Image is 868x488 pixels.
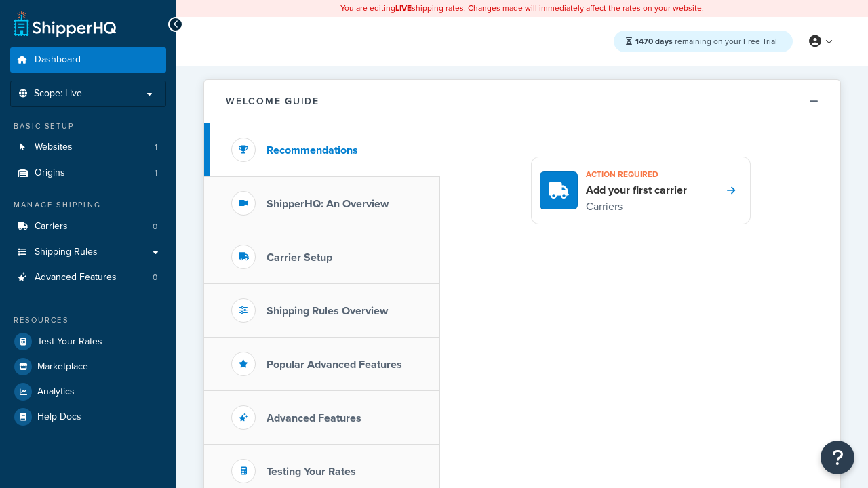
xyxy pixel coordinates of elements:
[10,354,166,379] a: Marketplace
[37,336,102,348] span: Test Your Rates
[35,167,65,179] span: Origins
[226,96,319,106] h2: Welcome Guide
[204,80,840,123] button: Welcome Guide
[635,35,673,47] strong: 1470 days
[267,466,356,478] h3: Testing Your Rates
[35,54,81,66] span: Dashboard
[267,198,389,210] h3: ShipperHQ: An Overview
[10,380,166,404] a: Analytics
[267,251,332,264] h3: Carrier Setup
[395,2,412,14] b: LIVE
[10,47,166,73] a: Dashboard
[586,198,687,216] p: Carriers
[10,214,166,239] li: Carriers
[10,161,166,186] li: Origins
[10,265,166,290] a: Advanced Features0
[10,329,166,354] a: Test Your Rates
[586,165,687,183] h3: Action required
[10,265,166,290] li: Advanced Features
[10,135,166,160] a: Websites1
[586,183,687,198] h4: Add your first carrier
[37,386,75,398] span: Analytics
[10,135,166,160] li: Websites
[267,412,361,424] h3: Advanced Features
[267,144,358,157] h3: Recommendations
[267,305,388,317] h3: Shipping Rules Overview
[10,405,166,429] a: Help Docs
[10,121,166,132] div: Basic Setup
[10,199,166,211] div: Manage Shipping
[37,411,81,423] span: Help Docs
[155,142,157,153] span: 1
[155,167,157,179] span: 1
[153,272,157,283] span: 0
[35,142,73,153] span: Websites
[10,314,166,326] div: Resources
[10,161,166,186] a: Origins1
[35,221,68,232] span: Carriers
[153,221,157,232] span: 0
[35,272,117,283] span: Advanced Features
[635,35,777,47] span: remaining on your Free Trial
[10,240,166,265] a: Shipping Rules
[10,214,166,239] a: Carriers0
[267,359,402,371] h3: Popular Advanced Features
[34,88,82,100] span: Scope: Live
[821,441,854,474] button: Open Resource Center
[37,361,88,373] span: Marketplace
[35,247,98,258] span: Shipping Rules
